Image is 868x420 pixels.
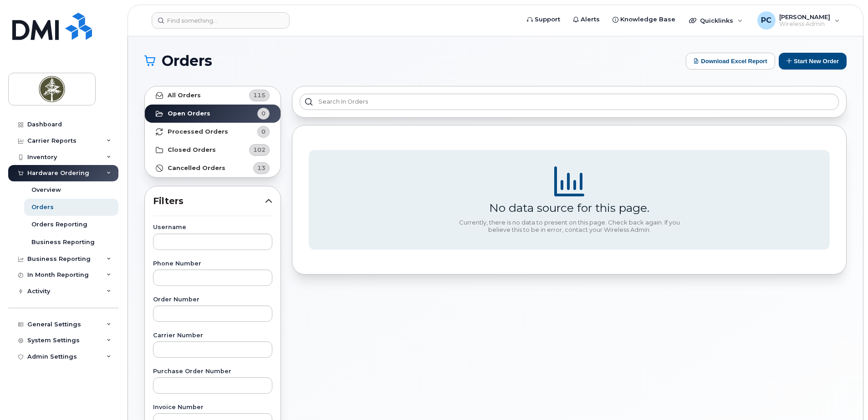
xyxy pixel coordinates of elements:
[145,86,281,105] a: All Orders115
[153,333,272,339] label: Carrier Number
[686,53,775,70] button: Download Excel Report
[489,201,649,215] div: No data source for this page.
[145,105,281,123] a: Open Orders0
[168,110,210,117] strong: Open Orders
[253,91,266,100] span: 115
[168,128,228,135] strong: Processed Orders
[168,146,216,154] strong: Closed Orders
[300,94,839,110] input: Search in orders
[145,159,281,177] a: Cancelled Orders13
[153,369,272,375] label: Purchase Order Number
[455,219,683,233] div: Currently, there is no data to present on this page. Check back again. If you believe this to be ...
[145,141,281,159] a: Closed Orders102
[261,109,266,118] span: 0
[153,225,272,230] label: Username
[168,165,225,172] strong: Cancelled Orders
[153,297,272,303] label: Order Number
[145,123,281,141] a: Processed Orders0
[779,53,847,70] button: Start New Order
[153,405,272,410] label: Invoice Number
[153,195,265,208] span: Filters
[253,145,266,154] span: 102
[162,54,212,68] span: Orders
[261,127,266,136] span: 0
[153,261,272,267] label: Phone Number
[257,164,266,172] span: 13
[168,92,201,99] strong: All Orders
